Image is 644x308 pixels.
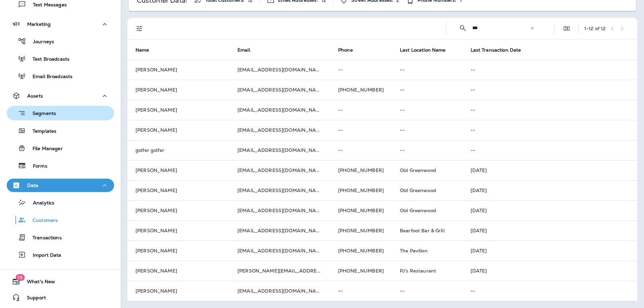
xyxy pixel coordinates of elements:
td: [PHONE_NUMBER] [330,180,392,200]
span: Last Transaction Date [471,47,521,53]
p: Analytics [26,200,54,206]
td: [PERSON_NAME] [127,60,229,80]
span: Last Transaction Date [471,47,530,53]
span: Support [20,295,46,303]
span: Bearfoot Bar & Grill [400,228,445,234]
p: -- [471,87,630,93]
button: Marketing [7,17,114,31]
button: Journeys [7,34,114,48]
td: [PHONE_NUMBER] [330,200,392,221]
td: [PHONE_NUMBER] [330,221,392,241]
span: Name [136,47,149,53]
span: Email [237,47,259,53]
p: Text Broadcasts [26,56,69,63]
td: [EMAIL_ADDRESS][DOMAIN_NAME] [229,140,330,160]
span: Old Greenwood [400,167,436,173]
td: [EMAIL_ADDRESS][DOMAIN_NAME] [229,60,330,80]
span: Phone [338,47,353,53]
p: Segments [26,111,56,117]
span: Name [136,47,158,53]
td: [PERSON_NAME] [127,180,229,200]
td: [DATE] [463,180,638,200]
p: Assets [27,93,43,99]
td: [PERSON_NAME] [127,120,229,140]
p: Customers [26,218,58,224]
td: [PERSON_NAME] [127,160,229,180]
p: -- [400,127,454,133]
p: -- [338,107,384,113]
button: Analytics [7,195,114,209]
button: Customers [7,213,114,227]
td: [EMAIL_ADDRESS][DOMAIN_NAME] [229,221,330,241]
p: -- [400,87,454,93]
td: [EMAIL_ADDRESS][DOMAIN_NAME] [229,80,330,100]
td: [PERSON_NAME] [127,100,229,120]
span: The Pavilion [400,248,428,254]
span: Last Location Name [400,47,446,53]
td: [PERSON_NAME] [127,200,229,221]
td: [DATE] [463,261,638,281]
p: Data [27,183,39,188]
p: -- [400,147,454,153]
td: [EMAIL_ADDRESS][DOMAIN_NAME] [229,160,330,180]
p: -- [471,107,630,113]
td: [EMAIL_ADDRESS][DOMAIN_NAME] [229,120,330,140]
span: Old Greenwood [400,187,436,193]
td: [EMAIL_ADDRESS][DOMAIN_NAME] [229,100,330,120]
button: File Manager [7,141,114,155]
td: [EMAIL_ADDRESS][DOMAIN_NAME] [229,281,330,301]
button: Data [7,179,114,192]
td: [EMAIL_ADDRESS][DOMAIN_NAME] [229,180,330,200]
button: Edit Fields [560,22,573,35]
td: [EMAIL_ADDRESS][DOMAIN_NAME] [229,200,330,221]
td: [DATE] [463,241,638,261]
p: -- [400,288,454,294]
button: Text Broadcasts [7,52,114,66]
td: [PERSON_NAME] [127,80,229,100]
button: Collapse Search [456,21,470,35]
p: Forms [26,163,47,170]
span: What's New [20,279,55,287]
td: [PERSON_NAME] [127,261,229,281]
button: Email Broadcasts [7,69,114,83]
td: [PHONE_NUMBER] [330,241,392,261]
button: Filters [133,22,146,35]
td: [PERSON_NAME][EMAIL_ADDRESS][DOMAIN_NAME] [229,261,330,281]
td: [PHONE_NUMBER] [330,261,392,281]
td: golfer golfer [127,140,229,160]
p: -- [471,147,630,153]
td: [PERSON_NAME] [127,241,229,261]
span: Last Location Name [400,47,454,53]
p: File Manager [26,146,63,152]
button: 19What's New [7,275,114,288]
p: -- [338,67,384,72]
p: Journeys [26,39,54,45]
td: [DATE] [463,160,638,180]
span: Email [237,47,250,53]
td: [PHONE_NUMBER] [330,80,392,100]
button: Import Data [7,248,114,262]
p: Import Data [26,252,61,259]
span: Phone [338,47,362,53]
span: 19 [15,274,24,281]
td: [PHONE_NUMBER] [330,160,392,180]
p: Templates [26,128,56,135]
td: [DATE] [463,200,638,221]
p: Marketing [27,21,51,27]
button: Forms [7,159,114,173]
td: [EMAIL_ADDRESS][DOMAIN_NAME] [229,241,330,261]
p: -- [471,127,630,133]
p: -- [400,67,454,72]
p: -- [338,288,384,294]
td: [DATE] [463,221,638,241]
td: [PERSON_NAME] [127,221,229,241]
span: PJ's Restaurant [400,268,436,274]
div: 1 - 12 of 12 [584,26,605,31]
button: Segments [7,106,114,120]
p: -- [400,107,454,113]
span: Old Greenwood [400,207,436,213]
p: -- [338,127,384,133]
p: -- [471,67,630,72]
p: Email Broadcasts [26,74,72,80]
p: Text Messages [26,2,67,8]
